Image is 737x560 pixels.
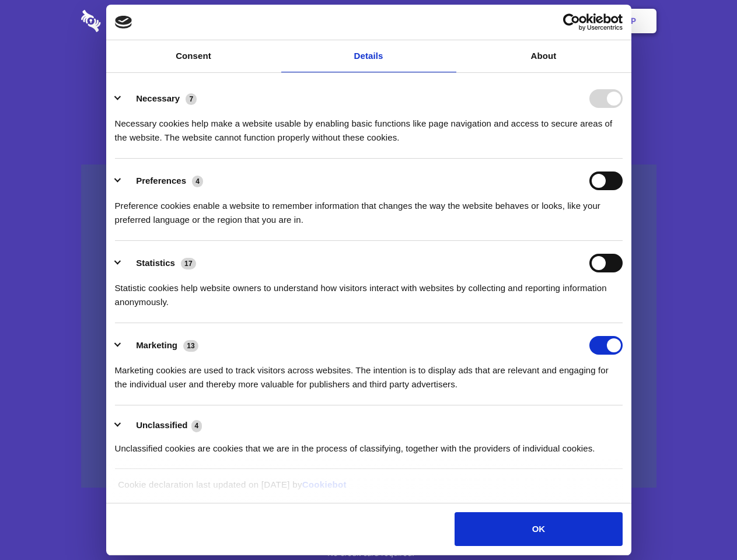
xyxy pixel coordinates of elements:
button: Marketing (13) [115,336,206,355]
a: Login [529,3,580,39]
img: logo [115,16,132,29]
a: Cookiebot [302,480,347,489]
h1: Eliminate Slack Data Loss. [81,52,656,94]
label: Necessary [136,93,180,103]
button: Unclassified (4) [115,418,209,433]
span: 7 [186,93,197,105]
a: Usercentrics Cookiebot - opens in a new window [521,13,623,31]
button: Necessary (7) [115,89,204,108]
a: Consent [106,40,281,72]
div: Cookie declaration last updated on [DATE] by [109,478,628,501]
img: logo-wordmark-white-trans-d4663122ce5f474addd5e946df7df03e33cb6a1c49d2221995e7729f52c070b2.svg [81,10,181,32]
div: Necessary cookies help make a website usable by enabling basic functions like page navigation and... [115,108,623,145]
label: Preferences [136,176,186,185]
div: Marketing cookies are used to track visitors across websites. The intention is to display ads tha... [115,355,623,391]
h4: Auto-redaction of sensitive data, encrypted data sharing and self-destructing private chats. Shar... [81,106,656,145]
span: 13 [183,340,198,352]
span: 4 [192,176,203,187]
div: Preference cookies enable a website to remember information that changes the way the website beha... [115,190,623,227]
a: About [456,40,631,72]
iframe: Drift Widget Chat Controller [679,502,723,546]
a: Wistia video thumbnail [81,164,656,488]
button: Preferences (4) [115,171,211,190]
span: 4 [191,420,202,432]
a: Pricing [343,3,393,39]
div: Statistic cookies help website owners to understand how visitors interact with websites by collec... [115,272,623,309]
label: Statistics [136,258,175,268]
button: OK [455,512,622,546]
button: Statistics (17) [115,254,204,272]
a: Contact [473,3,527,39]
div: Unclassified cookies are cookies that we are in the process of classifying, together with the pro... [115,433,623,456]
span: 17 [181,258,196,269]
label: Marketing [136,340,177,350]
a: Details [281,40,456,72]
